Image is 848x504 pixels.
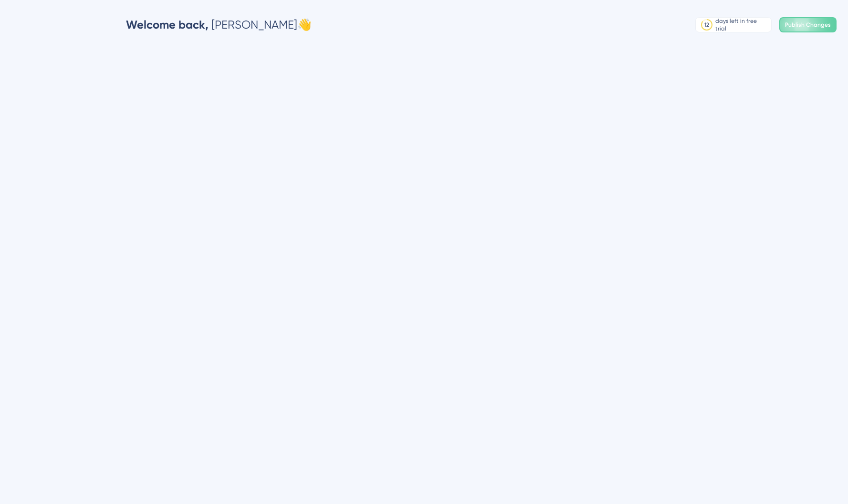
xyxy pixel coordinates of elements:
[126,17,312,32] div: [PERSON_NAME] 👋
[779,17,837,32] button: Publish Changes
[704,21,709,29] div: 12
[715,17,768,32] div: days left in free trial
[785,21,831,29] span: Publish Changes
[126,18,209,31] span: Welcome back,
